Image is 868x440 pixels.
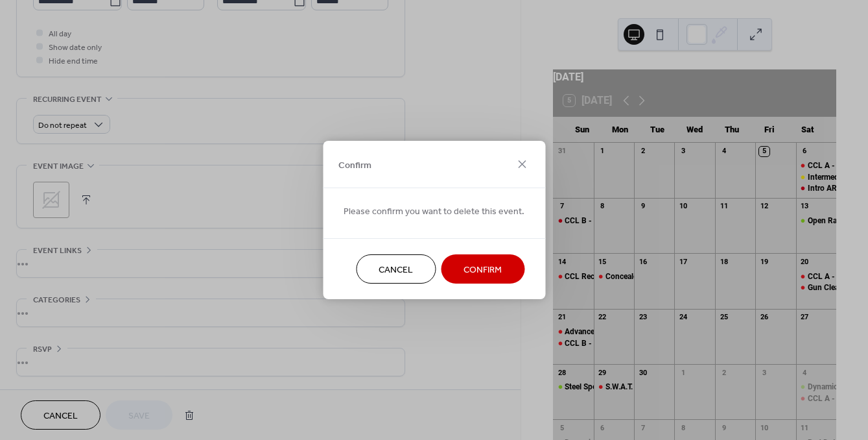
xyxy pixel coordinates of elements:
button: Confirm [441,254,524,284]
span: Please confirm you want to delete this event. [344,205,524,219]
span: Confirm [463,263,502,277]
span: Confirm [338,158,371,172]
button: Cancel [356,254,436,284]
span: Cancel [379,263,413,277]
